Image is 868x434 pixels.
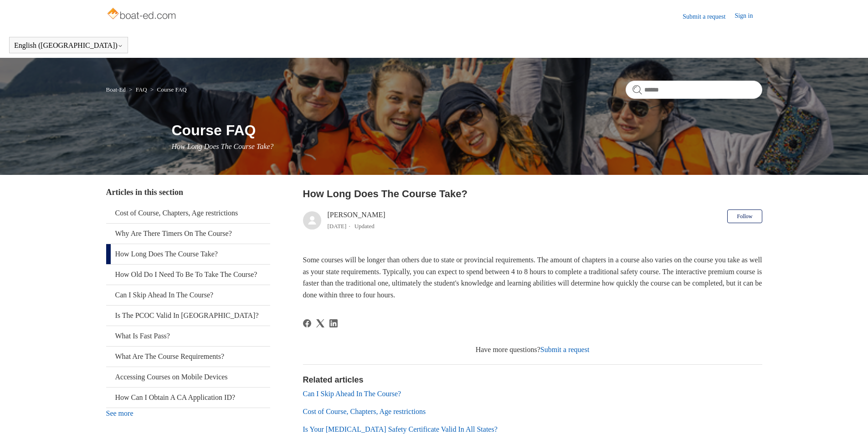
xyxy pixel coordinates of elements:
img: Boat-Ed Help Center home page [106,5,179,24]
button: English ([GEOGRAPHIC_DATA]) [14,41,123,50]
li: Course FAQ [149,86,187,93]
a: Cost of Course, Chapters, Age restrictions [303,408,426,415]
a: How Can I Obtain A CA Application ID? [106,388,270,408]
li: FAQ [127,86,149,93]
h1: Course FAQ [172,119,762,141]
a: What Is Fast Pass? [106,326,270,346]
a: Is The PCOC Valid In [GEOGRAPHIC_DATA]? [106,306,270,326]
a: Accessing Courses on Mobile Devices [106,367,270,387]
a: Submit a request [540,346,590,353]
a: Is Your [MEDICAL_DATA] Safety Certificate Valid In All States? [303,425,498,433]
time: 03/21/2024, 11:28 [328,223,347,230]
input: Search [626,81,762,99]
svg: Share this page on X Corp [316,319,324,327]
span: Articles in this section [106,188,183,197]
h2: Related articles [303,374,762,386]
div: [PERSON_NAME] [328,209,385,231]
svg: Share this page on Facebook [303,319,311,327]
div: Have more questions? [303,344,762,355]
svg: Share this page on LinkedIn [329,319,338,327]
a: Can I Skip Ahead In The Course? [303,390,401,398]
li: Updated [354,223,375,230]
a: Why Are There Timers On The Course? [106,224,270,244]
a: Can I Skip Ahead In The Course? [106,285,270,305]
a: How Old Do I Need To Be To Take The Course? [106,265,270,285]
p: Some courses will be longer than others due to state or provincial requirements. The amount of ch... [303,254,762,301]
a: Facebook [303,319,311,327]
a: FAQ [136,86,147,93]
a: Submit a request [683,12,734,21]
a: Course FAQ [157,86,187,93]
h2: How Long Does The Course Take? [303,186,762,201]
span: How Long Does The Course Take? [172,143,274,150]
a: Sign in [734,11,762,22]
a: See more [106,409,134,417]
a: How Long Does The Course Take? [106,244,270,264]
a: X Corp [316,319,324,327]
button: Follow Article [727,209,762,223]
li: Boat-Ed [106,86,128,93]
a: LinkedIn [329,319,338,327]
a: Boat-Ed [106,86,126,93]
a: What Are The Course Requirements? [106,347,270,367]
a: Cost of Course, Chapters, Age restrictions [106,203,270,223]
